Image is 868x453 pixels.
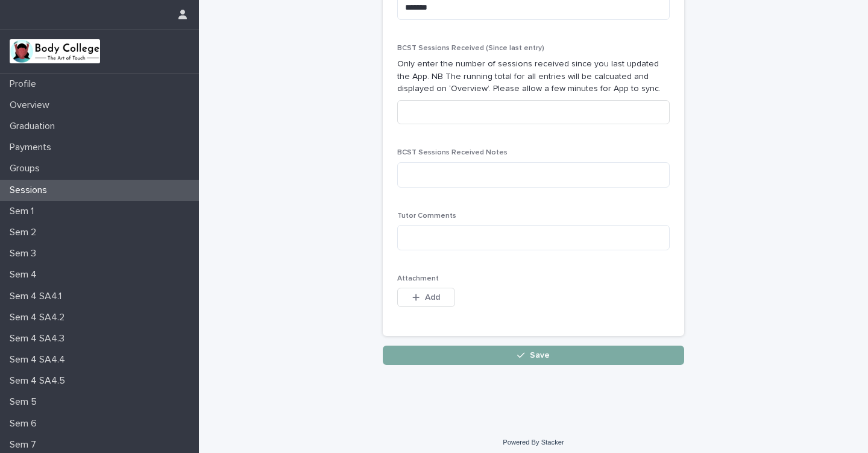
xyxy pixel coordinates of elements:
[383,346,684,365] button: Save
[530,351,550,360] span: Save
[5,333,74,344] p: Sem 4 SA4.3
[5,291,71,302] p: Sem 4 SA4.1
[397,149,508,156] span: BCST Sessions Received Notes
[5,396,46,408] p: Sem 5
[503,439,564,446] a: Powered By Stacker
[5,248,46,259] p: Sem 3
[397,58,670,95] p: Only enter the number of sessions received since you last updated the App. NB The running total f...
[5,78,46,90] p: Profile
[397,45,544,52] span: BCST Sessions Received (Since last entry)
[5,163,49,174] p: Groups
[5,142,61,153] p: Payments
[425,293,440,302] span: Add
[10,39,100,63] img: xvtzy2PTuGgGH0xbwGb2
[5,312,74,323] p: Sem 4 SA4.2
[5,439,46,451] p: Sem 7
[397,212,456,220] span: Tutor Comments
[5,185,57,196] p: Sessions
[5,206,43,217] p: Sem 1
[397,275,439,282] span: Attachment
[5,227,46,238] p: Sem 2
[5,269,46,280] p: Sem 4
[5,418,46,429] p: Sem 6
[5,121,64,132] p: Graduation
[5,354,75,366] p: Sem 4 SA4.4
[5,375,75,387] p: Sem 4 SA4.5
[5,100,59,111] p: Overview
[397,288,455,307] button: Add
